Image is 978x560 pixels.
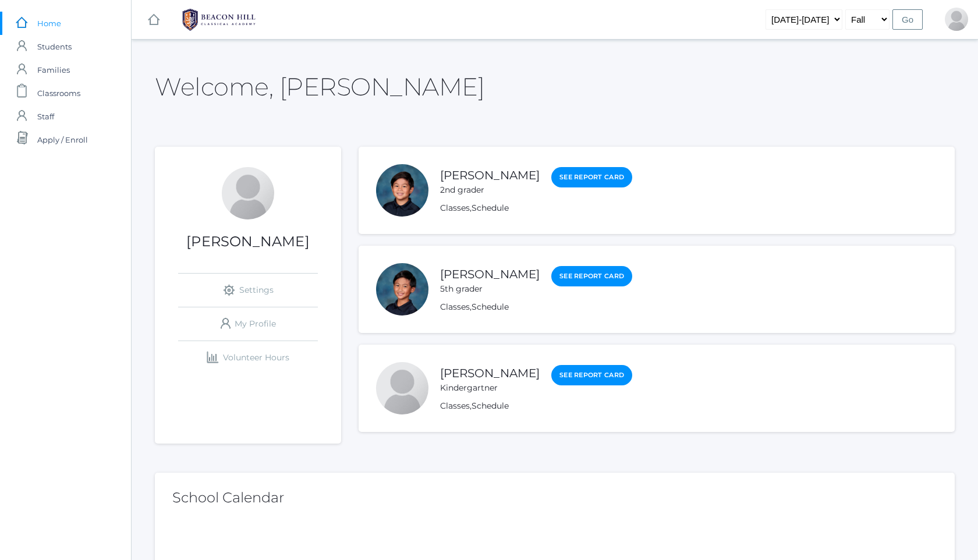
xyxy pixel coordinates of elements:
[440,202,632,214] div: ,
[37,35,72,58] span: Students
[551,167,632,187] a: See Report Card
[472,400,509,411] a: Schedule
[37,105,54,128] span: Staff
[440,283,540,295] div: 5th grader
[892,9,923,30] input: Go
[178,341,318,374] a: Volunteer Hours
[440,267,540,281] a: [PERSON_NAME]
[472,203,509,213] a: Schedule
[551,365,632,385] a: See Report Card
[472,302,509,312] a: Schedule
[178,307,318,341] a: My Profile
[440,366,540,380] a: [PERSON_NAME]
[175,5,263,34] img: 1_BHCALogos-05.png
[37,12,61,35] span: Home
[440,301,632,313] div: ,
[440,184,540,196] div: 2nd grader
[376,263,428,316] div: Matteo Soratorio
[155,234,341,249] h1: [PERSON_NAME]
[37,58,70,81] span: Families
[37,128,88,151] span: Apply / Enroll
[440,382,540,394] div: Kindergartner
[172,490,937,505] h2: School Calendar
[440,400,470,411] a: Classes
[440,203,470,213] a: Classes
[440,400,632,412] div: ,
[222,167,274,219] div: Lew Soratorio
[178,274,318,307] a: Settings
[37,81,80,105] span: Classrooms
[155,73,484,100] h2: Welcome, [PERSON_NAME]
[440,302,470,312] a: Classes
[376,362,428,414] div: Kailo Soratorio
[945,8,968,31] div: Lew Soratorio
[376,164,428,217] div: Nico Soratorio
[440,168,540,182] a: [PERSON_NAME]
[551,266,632,286] a: See Report Card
